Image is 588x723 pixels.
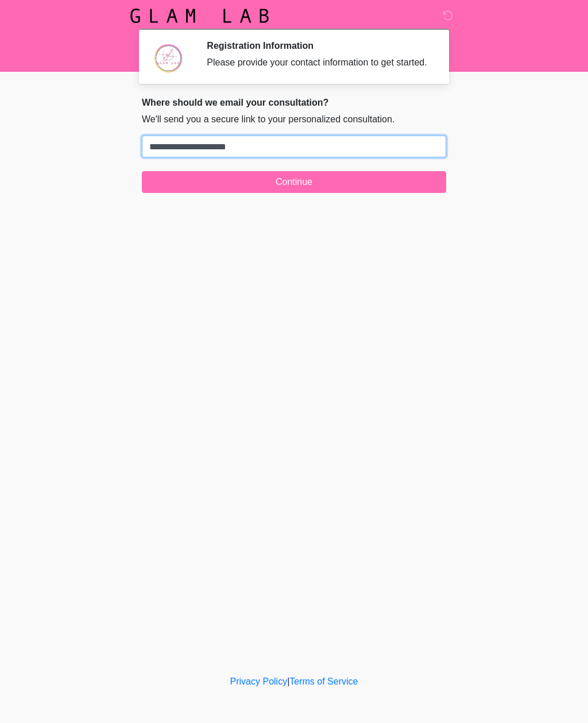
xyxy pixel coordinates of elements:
[207,40,429,51] h2: Registration Information
[130,9,269,23] img: Glam Lab Logo
[142,113,446,126] p: We'll send you a secure link to your personalized consultation.
[207,56,429,69] div: Please provide your contact information to get started.
[142,97,446,108] h2: Where should we email your consultation?
[150,40,185,75] img: Agent Avatar
[289,676,358,686] a: Terms of Service
[142,171,446,193] button: Continue
[287,676,289,686] a: |
[230,676,288,686] a: Privacy Policy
